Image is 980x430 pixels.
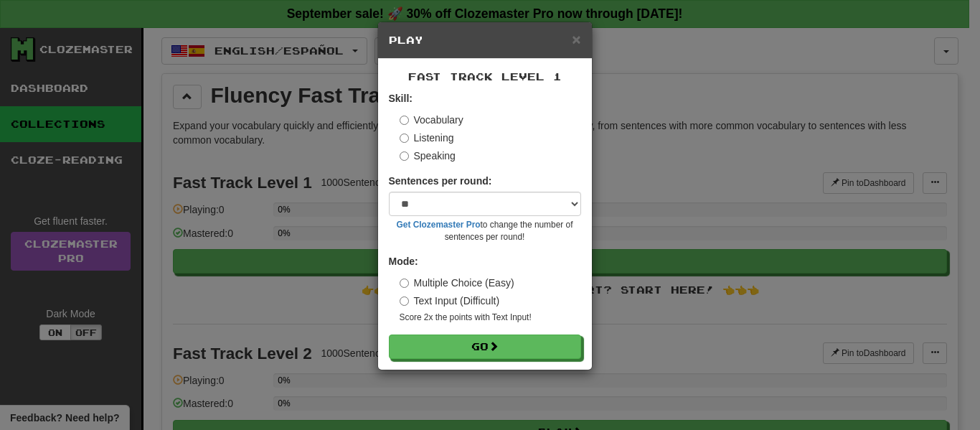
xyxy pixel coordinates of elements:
[389,93,413,104] strong: Skill:
[389,256,418,267] strong: Mode:
[389,174,492,188] label: Sentences per round:
[572,31,580,47] span: ×
[389,33,581,47] h5: Play
[408,70,562,83] span: Fast Track Level 1
[400,131,454,145] label: Listening
[389,335,581,359] button: Go
[572,32,580,47] button: Close
[400,134,409,143] input: Listening
[397,220,481,230] a: Get Clozemaster Pro
[400,113,463,127] label: Vocabulary
[400,149,456,163] label: Speaking
[400,151,409,161] input: Speaking
[400,276,514,290] label: Multiple Choice (Easy)
[400,296,409,306] input: Text Input (Difficult)
[400,279,409,288] input: Multiple Choice (Easy)
[400,116,409,125] input: Vocabulary
[389,219,581,243] small: to change the number of sentences per round!
[400,294,500,308] label: Text Input (Difficult)
[400,312,581,324] small: Score 2x the points with Text Input !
